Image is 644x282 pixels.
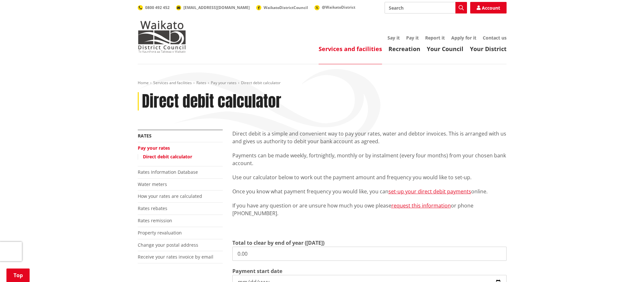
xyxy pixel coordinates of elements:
span: @WaikatoDistrict [322,4,355,10]
a: Property revaluation [138,230,182,236]
p: If you have any question or are unsure how much you owe please or phone [PHONE_NUMBER]. [232,202,507,217]
a: Home [138,80,149,85]
label: Total to clear by end of year ([DATE]) [232,239,324,247]
a: Your District [470,45,507,53]
a: Direct debit calculator [143,154,192,160]
a: Contact us [483,35,507,41]
img: Waikato District Council - Te Kaunihera aa Takiwaa o Waikato [138,21,186,53]
span: WaikatoDistrictCouncil [264,5,308,10]
a: set-up your direct debit payments [388,188,471,195]
span: 0800 492 452 [145,5,170,10]
a: [EMAIL_ADDRESS][DOMAIN_NAME] [176,5,250,10]
a: 0800 492 452 [138,5,170,10]
a: Rates remission [138,217,172,224]
a: WaikatoDistrictCouncil [256,5,308,10]
a: Water meters [138,181,167,187]
a: Rates Information Database [138,169,198,175]
a: Pay your rates [138,145,170,151]
a: Say it [387,35,400,41]
p: Direct debit is a simple and convenient way to pay your rates, water and debtor invoices. This is... [232,130,507,145]
a: Receive your rates invoice by email [138,254,213,260]
p: Payments can be made weekly, fortnightly, monthly or by instalment (every four months) from your ... [232,152,507,167]
a: Services and facilities [153,80,192,85]
a: Pay your rates [211,80,237,85]
a: Rates rebates [138,205,167,211]
a: Report it [425,35,445,41]
a: Recreation [388,45,420,53]
a: Rates [138,133,152,139]
a: Rates [196,80,206,85]
label: Payment start date [232,267,282,275]
a: request this information [391,202,451,209]
p: Once you know what payment frequency you would like, you can online. [232,188,507,195]
a: Account [470,2,507,13]
span: Direct debit calculator [241,80,281,85]
p: Use our calculator below to work out the payment amount and frequency you would like to set-up. [232,173,507,181]
a: Change your postal address [138,242,198,248]
h1: Direct debit calculator [142,92,281,111]
a: @WaikatoDistrict [314,4,355,10]
nav: breadcrumb [138,80,507,86]
a: Services and facilities [319,45,382,53]
a: How your rates are calculated [138,193,202,199]
a: Apply for it [451,35,476,41]
input: Search input [385,2,467,13]
span: [EMAIL_ADDRESS][DOMAIN_NAME] [183,5,250,10]
a: Your Council [427,45,463,53]
a: Top [6,269,30,282]
a: Pay it [406,35,419,41]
